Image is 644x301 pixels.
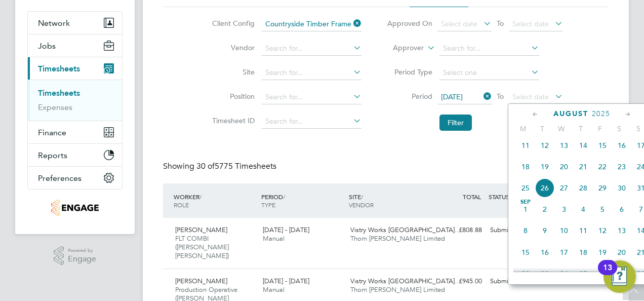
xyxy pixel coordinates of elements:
label: Approver [378,43,424,53]
input: Search for... [262,42,361,56]
span: Thorn [PERSON_NAME] Limited [350,234,445,243]
div: Submitted [486,222,539,239]
span: Select date [512,19,549,28]
span: Preferences [38,173,82,183]
span: 27 [554,178,574,198]
span: 19 [593,243,612,262]
span: 30 of [196,161,215,171]
span: 10 [554,221,574,240]
span: 23 [612,157,631,176]
span: [PERSON_NAME] [175,225,227,234]
div: Showing [163,161,278,172]
span: 20 [612,243,631,262]
span: M [513,124,533,133]
span: [DATE] [441,92,463,101]
span: [DATE] - [DATE] [263,225,309,234]
span: 22 [516,264,535,283]
span: August [553,109,588,118]
span: 30 [612,178,631,198]
label: Period Type [387,67,432,77]
span: Engage [68,255,96,264]
span: 6 [612,200,631,219]
span: TYPE [261,201,275,209]
span: 29 [593,178,612,198]
button: Reports [28,144,122,166]
span: / [283,193,285,201]
span: 21 [574,157,593,176]
span: 25 [516,178,535,198]
span: / [361,193,363,201]
span: Jobs [38,41,56,51]
label: Vendor [209,43,255,52]
span: [PERSON_NAME] [175,277,227,285]
div: PERIOD [259,187,346,214]
span: 24 [554,264,574,283]
div: Timesheets [28,80,122,121]
span: Thorn [PERSON_NAME] Limited [350,285,445,294]
span: Network [38,18,70,28]
span: T [571,124,590,133]
span: 11 [574,221,593,240]
span: 18 [574,243,593,262]
span: 19 [535,157,554,176]
span: 13 [612,221,631,240]
span: Select date [441,19,477,28]
a: Powered byEngage [54,246,97,266]
div: £808.88 [433,222,486,239]
span: Vistry Works [GEOGRAPHIC_DATA]… [350,277,461,285]
span: To [494,90,507,103]
span: 28 [574,178,593,198]
span: 23 [535,264,554,283]
span: TOTAL [463,193,481,201]
div: STATUS [486,187,539,206]
span: / [199,193,202,201]
span: T [533,124,552,133]
span: 16 [535,243,554,262]
img: thornbaker-logo-retina.png [51,200,98,216]
span: FLT COMBI ([PERSON_NAME] [PERSON_NAME]) [175,234,229,260]
span: 12 [535,136,554,155]
span: 26 [593,264,612,283]
span: Timesheets [38,64,80,73]
label: Site [209,67,255,77]
span: Manual [263,234,285,243]
span: 11 [516,136,535,155]
span: Vistry Works [GEOGRAPHIC_DATA]… [350,225,461,234]
div: SITE [346,187,434,214]
div: WORKER [171,187,259,214]
button: Timesheets [28,57,122,80]
span: W [552,124,571,133]
button: Network [28,12,122,34]
a: Expenses [38,102,72,112]
span: 9 [535,221,554,240]
span: 8 [516,221,535,240]
span: 3 [554,200,574,219]
div: £945.00 [433,273,486,290]
input: Search for... [262,17,361,31]
span: 4 [574,200,593,219]
div: Submitted [486,273,539,290]
span: 5775 Timesheets [196,161,276,171]
button: Filter [439,115,472,131]
span: S [610,124,629,133]
label: Period [387,92,432,101]
input: Search for... [262,115,361,129]
div: 13 [603,268,612,281]
span: 14 [574,136,593,155]
a: Timesheets [38,88,80,98]
span: Reports [38,150,67,160]
span: 16 [612,136,631,155]
span: 18 [516,157,535,176]
input: Search for... [262,66,361,80]
span: 13 [554,136,574,155]
span: Powered by [68,246,96,255]
span: Sep [516,200,535,205]
button: Open Resource Center, 13 new notifications [603,260,636,293]
span: 12 [593,221,612,240]
span: 20 [554,157,574,176]
span: 2 [535,200,554,219]
span: Select date [512,92,549,101]
label: Approved On [387,19,432,28]
span: VENDOR [349,201,374,209]
label: Position [209,92,255,101]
